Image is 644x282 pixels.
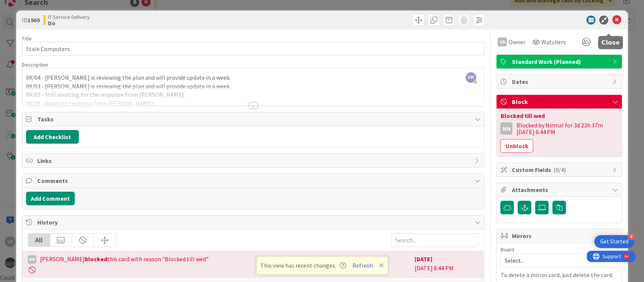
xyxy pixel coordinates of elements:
b: Do [48,20,90,26]
button: Add Comment [26,192,75,205]
div: All [28,234,50,246]
label: Title [22,35,32,42]
p: 09/03 - [PERSON_NAME] is reviewing the plan and will provide update in a week. [26,82,481,91]
span: ( 0/4 ) [553,166,566,174]
input: type card name here... [22,42,485,56]
span: Dates [512,77,608,86]
span: Attachments [512,185,608,194]
b: 1969 [28,16,40,24]
button: Refresh [350,260,375,270]
span: Watchers [541,37,566,46]
span: Block [512,97,608,106]
h5: Close [601,39,620,46]
div: [DATE] 6:44 PM [414,254,478,273]
span: IT Service Delivery [48,14,90,20]
span: History [37,218,471,227]
div: Open Get Started checklist, remaining modules: 4 [594,235,635,248]
span: Custom Fields [512,165,608,174]
span: Description [22,61,48,68]
span: Tasks [37,115,471,124]
span: Support [16,1,34,10]
div: Blocked by Nirmal for 3d 23h 37m [DATE] 6:44 PM [516,122,618,135]
div: NN [28,255,36,263]
div: 9+ [38,3,42,9]
div: Blocked till wed [500,113,618,119]
span: ID [22,15,40,25]
span: Standard Work (Planned) [512,57,608,66]
button: Add Checklist [26,130,79,144]
b: blocked [85,255,107,263]
span: Comments [37,176,471,185]
span: This view has recent changes. [260,261,346,270]
div: NN [500,122,512,135]
b: [DATE] [414,255,432,263]
span: Select... [504,255,601,266]
button: Unblock [500,139,533,153]
span: Links [37,156,471,165]
div: Get Started [600,238,629,245]
span: Owner [508,37,525,46]
input: Search... [391,233,478,247]
div: 4 [628,233,635,240]
span: Mirrors [512,231,608,240]
span: [PERSON_NAME] this card with reason "Blocked till wed" [40,254,209,263]
div: VK [498,37,507,46]
span: Board [500,247,514,252]
span: VK [466,72,476,83]
p: 09/04 - [PERSON_NAME] is reviewing the plan and will provide update in a week. [26,73,481,82]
